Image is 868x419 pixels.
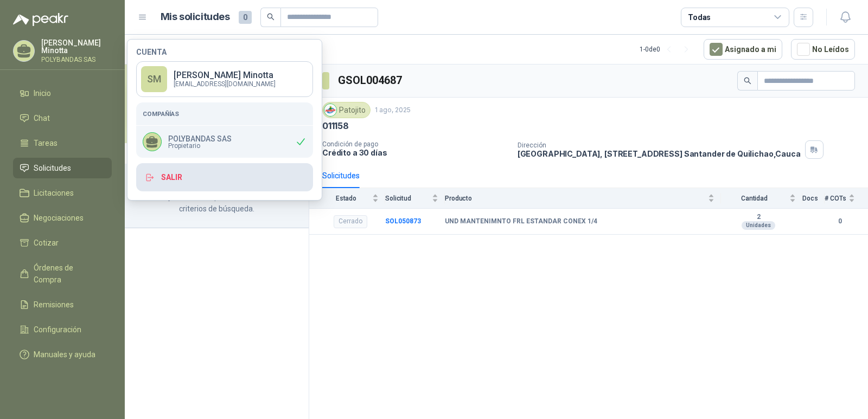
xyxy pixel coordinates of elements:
[445,188,721,208] th: Producto
[322,195,370,202] span: Estado
[322,140,509,148] p: Condición de pago
[34,212,84,224] span: Negociaciones
[136,61,313,97] a: SM[PERSON_NAME] Minotta[EMAIL_ADDRESS][DOMAIN_NAME]
[13,294,112,315] a: Remisiones
[136,126,313,158] div: POLYBANDAS SASPropietario
[34,262,101,286] span: Órdenes de Compra
[721,195,787,202] span: Cantidad
[791,39,855,60] button: No Leídos
[34,299,74,311] span: Remisiones
[688,11,711,23] div: Todas
[334,215,367,228] div: Cerrado
[309,188,385,208] th: Estado
[13,319,112,340] a: Configuración
[518,141,801,149] p: Dirección
[34,324,81,336] span: Configuración
[704,39,782,60] button: Asignado a mi
[802,188,825,208] th: Docs
[34,162,71,174] span: Solicitudes
[41,39,112,54] p: [PERSON_NAME] Minotta
[174,81,276,87] p: [EMAIL_ADDRESS][DOMAIN_NAME]
[34,237,59,249] span: Cotizar
[13,158,112,178] a: Solicitudes
[322,102,371,118] div: Patojito
[744,77,751,85] span: search
[385,217,421,225] a: SOL050873
[825,188,868,208] th: # COTs
[161,9,230,25] h1: Mis solicitudes
[742,221,775,230] div: Unidades
[13,13,68,26] img: Logo peakr
[174,71,276,80] p: [PERSON_NAME] Minotta
[13,344,112,365] a: Manuales y ayuda
[239,11,252,24] span: 0
[41,56,112,63] p: POLYBANDAS SAS
[338,72,404,89] h3: GSOL004687
[825,216,855,227] b: 0
[136,163,313,191] button: Salir
[34,187,74,199] span: Licitaciones
[825,195,846,202] span: # COTs
[34,137,58,149] span: Tareas
[518,149,801,158] p: [GEOGRAPHIC_DATA], [STREET_ADDRESS] Santander de Quilichao , Cauca
[13,257,112,290] a: Órdenes de Compra
[34,112,50,124] span: Chat
[322,120,349,132] p: 011158
[143,109,307,119] h5: Compañías
[322,170,360,182] div: Solicitudes
[138,191,296,215] p: No hay solicitudes que coincidan con tus criterios de búsqueda.
[13,83,112,104] a: Inicio
[13,208,112,228] a: Negociaciones
[640,41,695,58] div: 1 - 0 de 0
[267,13,275,21] span: search
[141,66,167,92] div: SM
[34,349,95,360] span: Manuales y ayuda
[385,195,430,202] span: Solicitud
[385,188,445,208] th: Solicitud
[375,105,411,115] p: 1 ago, 2025
[445,195,706,202] span: Producto
[721,188,802,208] th: Cantidad
[322,148,509,157] p: Crédito a 30 días
[13,183,112,203] a: Licitaciones
[13,108,112,128] a: Chat
[34,87,51,99] span: Inicio
[445,217,597,226] b: UND MANTENIMNTO FRL ESTANDAR CONEX 1/4
[721,213,796,222] b: 2
[13,233,112,253] a: Cotizar
[13,133,112,153] a: Tareas
[168,143,232,149] span: Propietario
[168,135,232,143] p: POLYBANDAS SAS
[136,48,313,56] h4: Cuenta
